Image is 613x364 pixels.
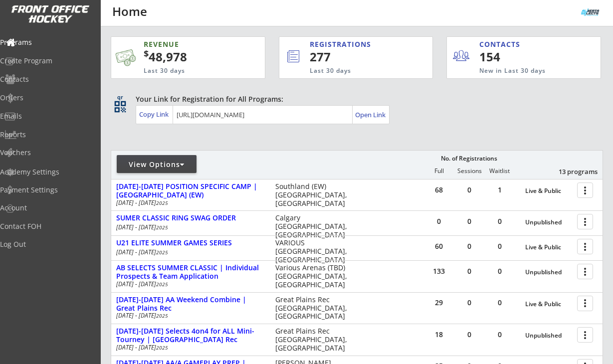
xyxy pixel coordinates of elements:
[424,218,454,225] div: 0
[484,168,514,175] div: Waitlist
[577,296,593,311] button: more_vert
[485,186,515,193] div: 1
[355,111,387,119] div: Open Link
[114,94,126,101] div: qr
[156,281,168,288] em: 2025
[454,331,484,338] div: 0
[144,67,223,75] div: Last 30 days
[479,67,554,75] div: New in Last 30 days
[275,327,354,352] div: Great Plains Rec [GEOGRAPHIC_DATA], [GEOGRAPHIC_DATA]
[139,110,171,119] div: Copy Link
[117,160,197,170] div: View Options
[525,269,572,276] div: Unpublished
[156,224,168,231] em: 2025
[116,281,262,287] div: [DATE] - [DATE]
[116,313,262,319] div: [DATE] - [DATE]
[156,249,168,256] em: 2025
[116,214,265,222] div: SUMER CLASSIC RING SWAG ORDER
[424,268,454,275] div: 133
[156,199,168,206] em: 2025
[438,155,500,162] div: No. of Registrations
[525,332,572,339] div: Unpublished
[454,268,484,275] div: 0
[144,47,149,59] sup: $
[454,218,484,225] div: 0
[116,296,265,313] div: [DATE]-[DATE] AA Weekend Combine | Great Plains Rec
[525,244,572,251] div: Live & Public
[525,219,572,226] div: Unpublished
[275,214,354,239] div: Calgary [GEOGRAPHIC_DATA], [GEOGRAPHIC_DATA]
[144,48,233,65] div: 48,978
[454,243,484,250] div: 0
[479,39,525,49] div: CONTACTS
[485,268,515,275] div: 0
[424,243,454,250] div: 60
[136,94,572,104] div: Your Link for Registration for All Programs:
[144,39,223,49] div: REVENUE
[577,214,593,229] button: more_vert
[156,312,168,319] em: 2025
[485,243,515,250] div: 0
[577,239,593,254] button: more_vert
[546,167,598,176] div: 13 programs
[275,296,354,321] div: Great Plains Rec [GEOGRAPHIC_DATA], [GEOGRAPHIC_DATA]
[577,327,593,343] button: more_vert
[577,264,593,279] button: more_vert
[116,200,262,206] div: [DATE] - [DATE]
[485,331,515,338] div: 0
[424,331,454,338] div: 18
[116,345,262,351] div: [DATE] - [DATE]
[156,344,168,351] em: 2025
[310,39,392,49] div: REGISTRATIONS
[454,186,484,193] div: 0
[275,264,354,289] div: Various Arenas (TBD) [GEOGRAPHIC_DATA], [GEOGRAPHIC_DATA]
[424,186,454,193] div: 68
[275,239,354,264] div: VARIOUS [GEOGRAPHIC_DATA], [GEOGRAPHIC_DATA]
[116,249,262,255] div: [DATE] - [DATE]
[485,218,515,225] div: 0
[116,264,265,281] div: AB SELECTS SUMMER CLASSIC | Individual Prospects & Team Application
[310,48,400,65] div: 277
[424,168,454,175] div: Full
[116,224,262,230] div: [DATE] - [DATE]
[424,299,454,306] div: 29
[116,239,265,247] div: U21 ELITE SUMMER GAMES SERIES
[525,187,572,194] div: Live & Public
[485,299,515,306] div: 0
[355,108,387,122] a: Open Link
[479,48,541,65] div: 154
[525,301,572,308] div: Live & Public
[113,99,128,114] button: qr_code
[310,67,392,75] div: Last 30 days
[116,182,265,199] div: [DATE]-[DATE] POSITION SPECIFIC CAMP | [GEOGRAPHIC_DATA] (EW)
[116,327,265,344] div: [DATE]-[DATE] Selects 4on4 for ALL Mini-Tourney | [GEOGRAPHIC_DATA] Rec
[454,299,484,306] div: 0
[454,168,484,175] div: Sessions
[577,182,593,198] button: more_vert
[275,182,354,207] div: Southland (EW) [GEOGRAPHIC_DATA], [GEOGRAPHIC_DATA]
